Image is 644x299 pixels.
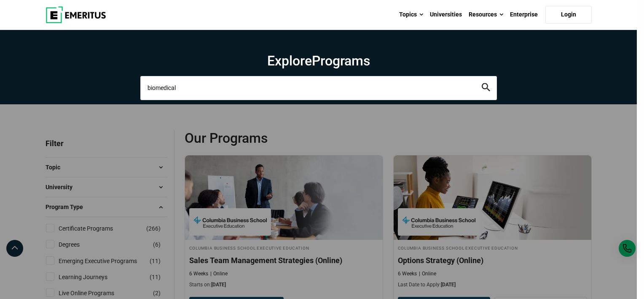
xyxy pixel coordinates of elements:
[140,76,497,100] input: search-page
[482,83,490,93] button: search
[140,52,497,69] h1: Explore
[545,6,592,24] a: Login
[312,53,370,69] span: Programs
[482,85,490,93] a: search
